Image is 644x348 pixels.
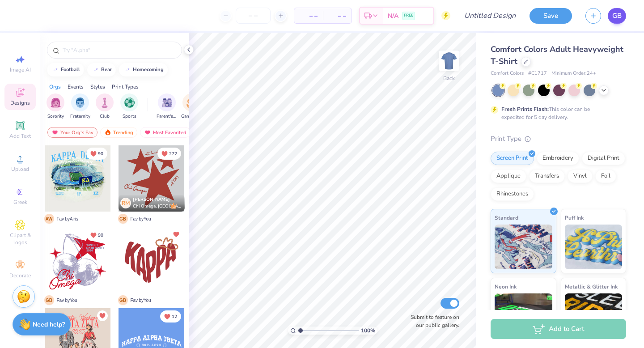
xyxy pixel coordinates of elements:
span: Puff Ink [565,213,584,222]
div: This color can be expedited for 5 day delivery. [501,105,611,121]
div: Back [443,74,455,82]
div: Most Favorited [140,127,191,138]
button: Unlike [86,229,107,241]
span: Greek [13,199,27,206]
span: A W [44,214,54,224]
span: # C1717 [528,70,547,77]
button: Unlike [97,310,108,321]
span: Parent's Weekend [157,113,177,120]
span: FREE [404,13,413,19]
div: Trending [100,127,137,138]
div: Foil [595,170,616,183]
span: 272 [169,152,177,156]
img: Puff Ink [565,225,623,269]
button: filter button [96,93,114,120]
span: Game Day [181,113,202,120]
span: Decorate [9,272,31,279]
strong: Fresh Prints Flash: [501,106,549,113]
div: Digital Print [582,152,625,165]
div: football [61,67,80,72]
span: N/A [388,11,398,21]
div: Vinyl [568,170,593,183]
span: Fraternity [70,113,90,120]
span: Club [100,113,110,120]
span: Neon Ink [495,282,517,291]
div: Print Type [491,134,626,144]
button: filter button [181,93,202,120]
div: Transfers [529,170,565,183]
button: Unlike [157,148,181,160]
img: Metallic & Glitter Ink [565,293,623,338]
span: Image AI [10,66,31,73]
label: Submit to feature on our public gallery. [406,313,459,329]
span: Sports [123,113,136,120]
div: Applique [491,170,526,183]
span: G B [118,214,128,224]
img: most_fav.gif [144,129,151,136]
span: 12 [172,314,177,319]
input: Try "Alpha" [62,46,176,55]
span: Add Text [9,132,31,140]
img: trend_line.gif [92,67,99,72]
span: Fav by Airis [57,216,78,222]
div: Orgs [49,83,61,91]
div: bear [101,67,112,72]
span: Fav by You [57,297,77,304]
div: filter for Sports [120,93,138,120]
span: Fav by You [131,216,151,222]
span: Sorority [47,113,64,120]
img: Back [440,52,458,70]
span: Comfort Colors [491,70,524,77]
div: Screen Print [491,152,534,165]
button: football [47,63,84,76]
button: filter button [47,93,64,120]
span: – – [300,11,318,21]
div: filter for Game Day [181,93,202,120]
img: Standard [495,225,552,269]
a: GB [608,8,626,24]
span: Chi Omega, [GEOGRAPHIC_DATA] [133,203,181,210]
button: bear [87,63,116,76]
div: homecoming [133,67,164,72]
img: trend_line.gif [124,67,131,72]
span: Standard [495,213,518,222]
div: filter for Parent's Weekend [157,93,177,120]
img: Parent's Weekend Image [162,98,172,108]
div: RM [120,198,131,208]
div: filter for Sorority [47,93,64,120]
span: – – [328,11,346,21]
button: Unlike [160,310,181,323]
div: Styles [90,83,105,91]
img: Sports Image [124,98,135,108]
span: Minimum Order: 24 + [551,70,596,77]
span: Comfort Colors Adult Heavyweight T-Shirt [491,44,623,67]
input: Untitled Design [457,7,523,25]
span: 100 % [361,327,375,335]
img: Neon Ink [495,293,552,338]
span: Upload [11,166,29,173]
span: Designs [10,99,30,106]
button: filter button [70,93,90,120]
span: Clipart & logos [4,232,36,246]
img: trending.gif [104,129,111,136]
span: Fav by You [131,297,151,304]
img: most_fav.gif [51,129,59,136]
button: filter button [120,93,138,120]
div: Embroidery [537,152,579,165]
span: [PERSON_NAME] [133,196,170,203]
img: trend_line.gif [52,67,59,72]
strong: Need help? [33,320,65,329]
div: Events [68,83,84,91]
div: Rhinestones [491,187,534,201]
img: Sorority Image [51,98,61,108]
span: GB [612,11,622,21]
img: Club Image [100,98,110,108]
span: Metallic & Glitter Ink [565,282,618,291]
div: filter for Club [96,93,114,120]
span: G B [44,295,54,305]
button: homecoming [119,63,168,76]
button: filter button [157,93,177,120]
div: Your Org's Fav [47,127,97,138]
button: Save [530,8,572,24]
img: Game Day Image [186,98,197,108]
